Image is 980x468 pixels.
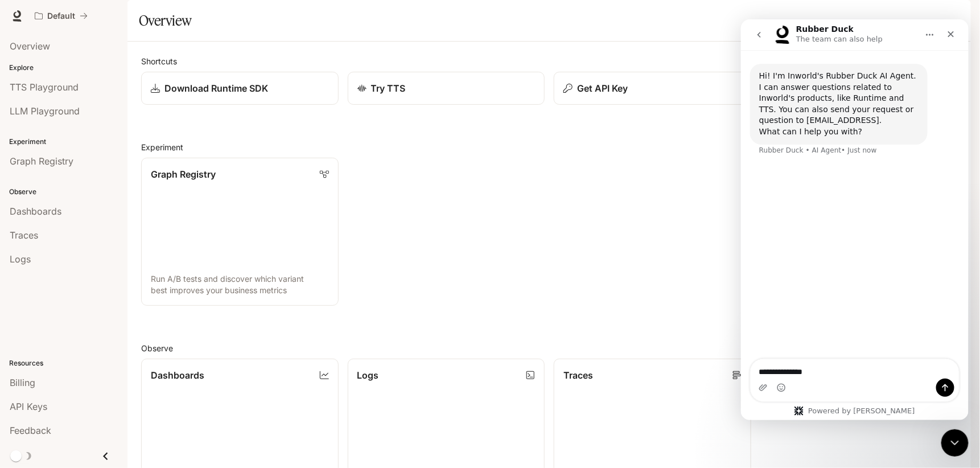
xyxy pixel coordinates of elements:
[47,11,75,21] p: Default
[141,342,957,354] h2: Observe
[741,19,969,420] iframe: Intercom live chat
[371,81,406,95] p: Try TTS
[151,273,329,296] p: Run A/B tests and discover which variant best improves your business metrics
[164,81,268,95] p: Download Runtime SDK
[151,368,204,382] p: Dashboards
[141,55,957,67] h2: Shortcuts
[348,72,545,105] a: Try TTS
[554,72,751,105] button: Get API Key
[141,72,339,105] a: Download Runtime SDK
[30,5,93,27] button: All workspaces
[141,141,957,153] h2: Experiment
[941,429,969,457] iframe: Intercom live chat
[563,368,593,382] p: Traces
[151,167,216,181] p: Graph Registry
[141,158,339,306] a: Graph RegistryRun A/B tests and discover which variant best improves your business metrics
[577,81,628,95] p: Get API Key
[357,368,379,382] p: Logs
[139,9,192,32] h1: Overview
